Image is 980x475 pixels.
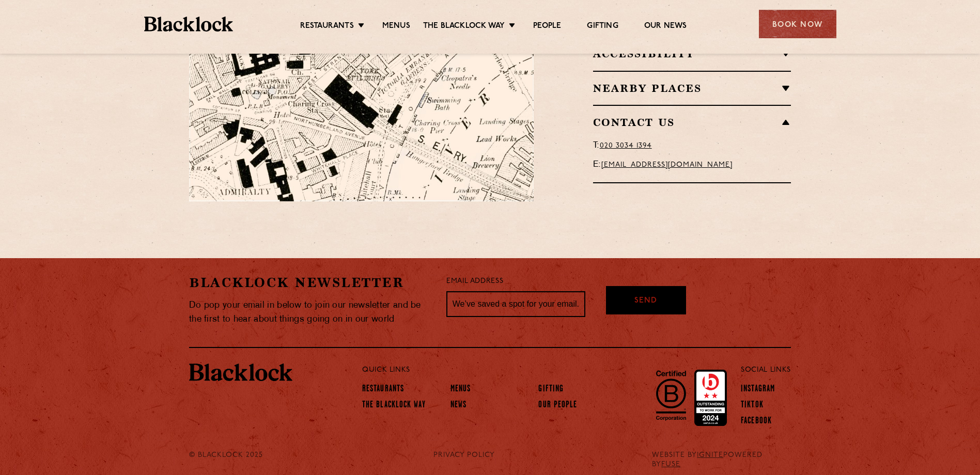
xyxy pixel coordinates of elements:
div: WEBSITE BY POWERED BY [644,451,799,469]
p: Social Links [741,363,791,377]
a: Our News [644,21,687,33]
div: © Blacklock 2025 [181,451,284,469]
a: PRIVACY POLICY [433,451,495,460]
a: Our People [538,400,577,411]
a: 0Call phone number 020 3441 6996 [600,142,652,150]
span: Call phone number 020 3441 6996 [604,142,652,150]
a: The Blacklock Way [362,400,426,411]
a: FUSE [661,461,680,468]
p: Do pop your email in below to join our newsletter and be the first to hear about things going on ... [189,298,431,326]
a: Menus [382,21,410,33]
p: T: [593,139,791,153]
img: B-Corp-Logo-Black-RGB.svg [650,365,692,426]
a: Facebook [741,416,772,427]
h2: Blacklock Newsletter [189,274,431,292]
a: Instagram [741,384,775,395]
a: Menus [450,384,471,395]
label: Email Address [446,276,503,288]
input: We’ve saved a spot for your email... [446,291,585,317]
h2: Nearby Places [593,82,791,94]
a: People [533,21,561,33]
img: Accred_2023_2star.png [694,370,727,426]
span: Send [634,295,657,307]
p: E: [593,158,791,172]
h2: Contact Us [593,116,791,129]
p: Quick Links [362,363,707,377]
img: BL_Textured_Logo-footer-cropped.svg [189,363,292,381]
a: TikTok [741,400,764,411]
a: The Blacklock Way [423,21,505,33]
a: [EMAIL_ADDRESS][DOMAIN_NAME] [601,161,733,169]
a: News [450,400,466,411]
div: Book Now [759,10,836,38]
img: BL_Textured_Logo-footer-cropped.svg [144,17,234,31]
a: Restaurants [362,384,404,395]
a: IGNITE [697,451,723,459]
a: Gifting [538,384,564,395]
a: Restaurants [300,21,354,33]
h2: Accessibility [593,47,791,60]
img: svg%3E [423,105,567,201]
a: Gifting [587,21,618,33]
